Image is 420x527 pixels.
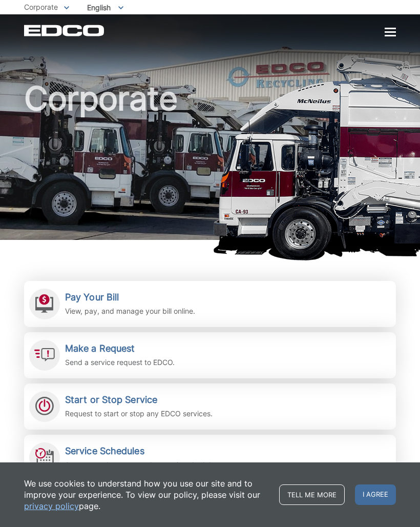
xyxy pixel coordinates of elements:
[65,343,175,354] h2: Make a Request
[24,3,58,11] span: Corporate
[24,500,79,512] a: privacy policy
[65,445,220,457] h2: Service Schedules
[279,484,345,505] a: Tell me more
[65,394,213,406] h2: Start or Stop Service
[24,332,396,378] a: Make a Request Send a service request to EDCO.
[355,484,396,505] span: I agree
[65,408,213,419] p: Request to start or stop any EDCO services.
[24,478,269,512] p: We use cookies to understand how you use our site and to improve your experience. To view our pol...
[65,357,175,368] p: Send a service request to EDCO.
[24,435,396,481] a: Service Schedules Stay up-to-date on any changes in schedules.
[24,82,396,245] h1: Corporate
[65,292,195,303] h2: Pay Your Bill
[65,459,220,471] p: Stay up-to-date on any changes in schedules.
[24,25,106,36] a: EDCD logo. Return to the homepage.
[24,281,396,327] a: Pay Your Bill View, pay, and manage your bill online.
[65,306,195,317] p: View, pay, and manage your bill online.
